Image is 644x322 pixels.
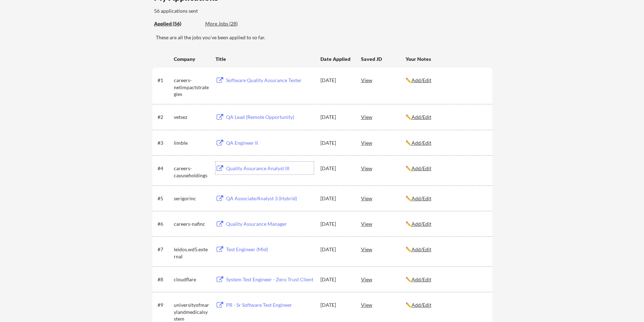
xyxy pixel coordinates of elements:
div: View [361,110,406,123]
div: limble [174,139,209,146]
div: [DATE] [320,139,351,146]
div: [DATE] [320,220,351,228]
div: View [361,273,406,286]
div: #6 [158,220,171,228]
div: #4 [158,165,171,172]
u: Add/Edit [412,221,431,227]
div: [DATE] [320,114,351,121]
div: View [361,192,406,205]
div: ✏️ [406,301,486,309]
div: #8 [158,276,171,283]
div: [DATE] [320,165,351,172]
u: Add/Edit [412,302,431,308]
div: QA Associate/Analyst 3 (Hybrid) [226,195,314,202]
div: These are all the jobs you've been applied to so far. [156,34,492,41]
div: [DATE] [320,301,351,309]
div: [DATE] [320,195,351,202]
div: Title [215,56,314,63]
div: 56 applications sent [154,7,291,15]
div: Company [174,56,209,63]
div: leidos.wd5.external [174,246,209,260]
div: #2 [158,114,171,121]
div: Your Notes [406,56,486,63]
div: careers-cayuseholdings [174,165,209,179]
div: Quality Assurance Manager [226,220,314,228]
div: Quality Assurance Analyst III [226,165,314,172]
div: cloudflare [174,276,209,283]
div: View [361,74,406,86]
div: [DATE] [320,77,351,84]
div: Date Applied [320,56,351,63]
div: #3 [158,139,171,146]
div: More Jobs (28) [205,20,257,27]
div: [DATE] [320,276,351,283]
div: These are all the jobs you've been applied to so far. [154,20,200,28]
div: ✏️ [406,276,486,283]
div: These are job applications we think you'd be a good fit for, but couldn't apply you to automatica... [205,20,257,28]
div: ✏️ [406,165,486,172]
u: Add/Edit [412,165,431,171]
u: Add/Edit [412,77,431,83]
div: serigorinc [174,195,209,202]
div: careers-nafinc [174,220,209,228]
u: Add/Edit [412,140,431,146]
div: View [361,162,406,174]
div: ✏️ [406,77,486,84]
div: ✏️ [406,246,486,253]
div: #1 [158,77,171,84]
div: [DATE] [320,246,351,253]
div: ✏️ [406,139,486,146]
u: Add/Edit [412,195,431,201]
div: QA Engineer II [226,139,314,146]
u: Add/Edit [412,114,431,120]
div: ✏️ [406,220,486,228]
u: Add/Edit [412,276,431,282]
div: Saved JD [361,52,406,65]
div: PR - Sr Software Test Engineer [226,301,314,309]
div: System Test Engineer - Zero Trust Client [226,276,314,283]
div: ✏️ [406,195,486,202]
div: View [361,243,406,255]
div: Test Engineer (Mid) [226,246,314,253]
u: Add/Edit [412,246,431,252]
div: ✏️ [406,114,486,121]
div: #5 [158,195,171,202]
div: Applied (56) [154,20,200,27]
div: QA Lead (Remote Opportunity) [226,114,314,121]
div: Software Quality Assurance Tester [226,77,314,84]
div: vetsez [174,114,209,121]
div: careers-netimpactstrategies [174,77,209,98]
div: #7 [158,246,171,253]
div: View [361,217,406,230]
div: View [361,298,406,311]
div: #9 [158,301,171,309]
div: View [361,136,406,149]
